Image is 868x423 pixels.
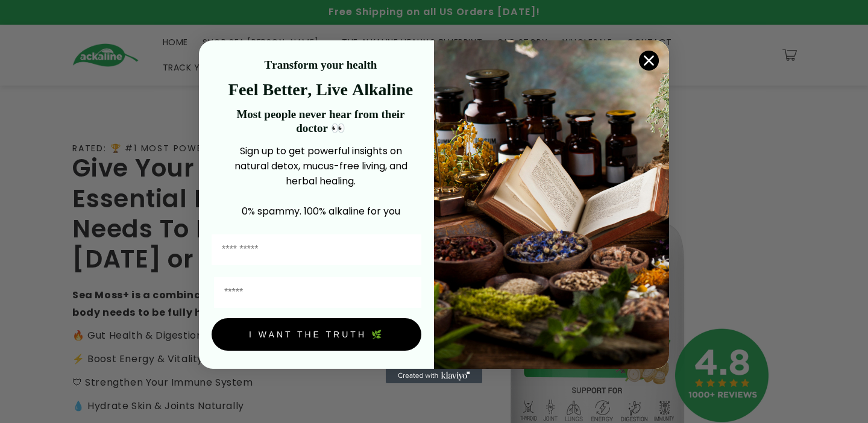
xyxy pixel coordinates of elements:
a: Created with Klaviyo - opens in a new tab [386,369,482,383]
p: Sign up to get powerful insights on natural detox, mucus-free living, and herbal healing. [220,143,421,189]
input: Email [214,277,421,308]
img: 4a4a186a-b914-4224-87c7-990d8ecc9bca.jpeg [434,40,669,369]
input: First Name [212,234,421,265]
button: Close dialog [638,50,659,71]
p: 0% spammy. 100% alkaline for you [220,204,421,219]
strong: Feel Better, Live Alkaline [228,80,413,99]
button: I WANT THE TRUTH 🌿 [212,318,421,351]
strong: Most people never hear from their doctor 👀 [236,108,404,134]
strong: Transform your health [265,58,377,71]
